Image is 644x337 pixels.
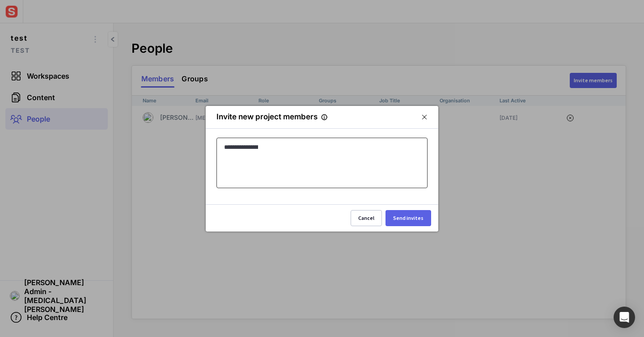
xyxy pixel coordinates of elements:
div: Invite new project members [216,113,327,121]
div: Send invites [393,215,424,221]
button: Cancel [351,210,382,226]
button: Send invites [386,210,431,226]
div: Open Intercom Messenger [614,307,635,328]
div: Cancel [358,215,374,221]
